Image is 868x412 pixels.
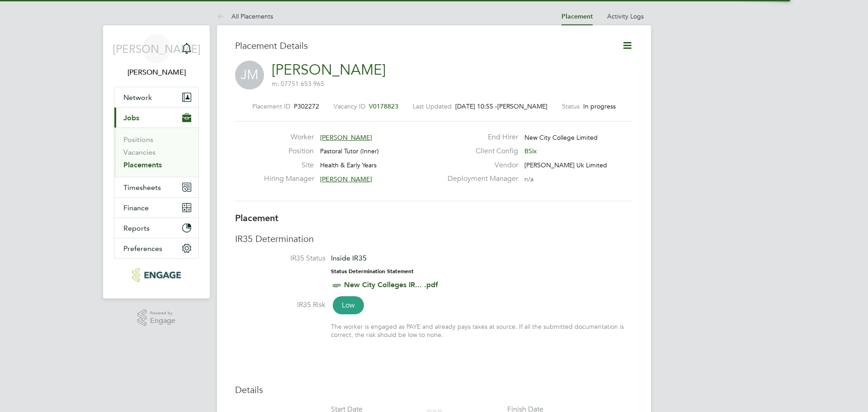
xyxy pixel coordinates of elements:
span: m: 07751 653 965 [272,80,324,88]
a: Placement [561,13,593,20]
button: Network [114,87,198,107]
label: Vendor [442,161,518,170]
a: Positions [123,135,153,144]
span: Jobs [123,114,139,122]
button: Jobs [114,108,198,128]
button: Finance [114,198,198,218]
span: Engage [150,317,175,325]
span: [PERSON_NAME] [113,43,201,55]
a: Placements [123,161,162,169]
span: [PERSON_NAME] Uk Limited [524,161,607,169]
a: Vacancies [123,148,156,156]
span: JM [235,61,264,90]
span: Inside IR35 [331,254,367,262]
label: Worker [264,133,314,142]
a: Go to home page [114,268,199,282]
span: BSix [524,147,537,155]
label: Last Updated [413,102,452,110]
span: Finance [123,204,149,212]
span: Health & Early Years [320,161,377,169]
label: Hiring Manager [264,174,314,184]
span: Powered by [150,309,175,317]
div: Jobs [114,128,198,177]
label: IR35 Risk [235,300,325,310]
button: Timesheets [114,177,198,197]
button: Reports [114,218,198,238]
span: [DATE] 10:55 - [455,102,497,110]
b: Placement [235,213,278,223]
span: Timesheets [123,183,161,192]
a: All Placements [217,12,273,20]
span: [PERSON_NAME] [497,102,547,110]
span: Preferences [123,244,162,253]
strong: Status Determination Statement [331,268,414,275]
button: Preferences [114,238,198,258]
span: [PERSON_NAME] [320,133,372,142]
div: The worker is engaged as PAYE and already pays taxes at source. If all the submitted documentatio... [331,322,633,339]
h3: IR35 Determination [235,233,633,245]
span: Jerin Aktar [114,67,199,78]
span: Pastoral Tutor (Inner) [320,147,379,155]
a: [PERSON_NAME][PERSON_NAME] [114,34,199,78]
label: Client Config [442,147,518,156]
span: Reports [123,224,150,232]
label: Status [562,102,580,110]
label: Site [264,161,314,170]
label: IR35 Status [235,254,325,263]
label: Position [264,147,314,156]
span: In progress [583,102,616,110]
span: P302272 [294,102,319,110]
nav: Main navigation [103,25,210,298]
label: End Hirer [442,133,518,142]
label: Vacancy ID [334,102,365,110]
h3: Details [235,384,633,396]
span: V0178823 [369,102,398,110]
label: Deployment Manager [442,174,518,184]
span: [PERSON_NAME] [320,175,372,183]
label: Placement ID [252,102,290,110]
h3: Placement Details [235,40,608,52]
span: Network [123,93,152,102]
a: Powered byEngage [137,309,176,327]
a: New City Colleges IR... .pdf [344,280,438,289]
span: New City College Limited [524,133,598,142]
span: Low [333,296,364,314]
a: [PERSON_NAME] [272,61,386,79]
span: n/a [524,175,533,183]
a: Activity Logs [607,12,644,20]
img: morganhunt-logo-retina.png [132,268,180,282]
